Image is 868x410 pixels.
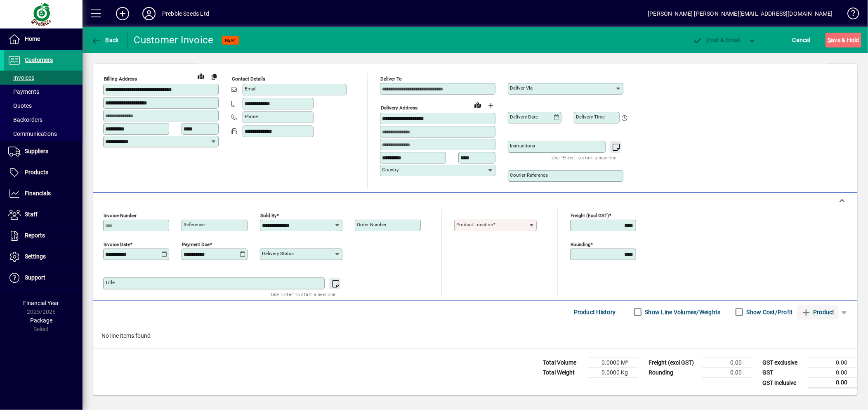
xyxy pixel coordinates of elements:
mat-label: Reference [184,222,205,228]
span: S [828,37,831,43]
div: Prebble Seeds Ltd [162,7,209,20]
a: Home [4,29,83,50]
a: Settings [4,246,83,267]
span: ave & Hold [828,33,859,47]
span: Communications [8,130,57,137]
span: Product History [574,306,616,319]
span: Back [91,37,119,43]
a: Products [4,162,83,183]
span: Payments [8,88,39,95]
mat-label: Deliver via [510,85,533,91]
mat-label: Title [105,280,115,285]
button: Add [109,6,136,21]
mat-label: Country [382,167,399,173]
a: Reports [4,225,83,246]
mat-label: Delivery date [510,114,538,120]
span: Customers [25,57,53,63]
td: Total Weight [539,368,588,378]
span: Quotes [8,102,32,109]
a: Suppliers [4,141,83,162]
mat-label: Delivery status [262,251,294,256]
div: No line items found [93,323,857,348]
button: Post & Email [688,33,744,47]
a: Invoices [4,71,83,85]
span: ost & Email [692,37,740,43]
span: Support [25,274,45,281]
span: Products [25,169,48,175]
a: Quotes [4,99,83,113]
mat-label: Product location [456,222,493,228]
td: 0.0000 Kg [588,368,638,378]
mat-label: Rounding [571,242,590,247]
span: Product [801,306,835,319]
mat-label: Delivery time [576,114,605,120]
a: View on map [471,98,484,111]
td: Total Volume [539,358,588,368]
a: Knowledge Base [841,2,858,28]
button: Profile [136,6,162,21]
button: Save & Hold [826,33,861,47]
button: Copy to Delivery address [208,70,221,83]
span: Staff [25,211,38,218]
td: 0.00 [808,358,857,368]
td: 0.00 [808,378,857,388]
span: Reports [25,232,45,239]
mat-label: Order number [357,222,387,228]
mat-label: Invoice number [104,213,137,218]
div: [PERSON_NAME] [PERSON_NAME][EMAIL_ADDRESS][DOMAIN_NAME] [648,7,833,20]
td: Freight (excl GST) [644,358,702,368]
mat-hint: Use 'Enter' to start a new line [271,289,336,299]
button: Product History [571,305,619,320]
button: Product [797,305,839,320]
mat-label: Email [245,86,257,92]
span: Home [25,36,40,42]
a: Support [4,268,83,288]
span: Settings [25,253,46,260]
a: Staff [4,204,83,225]
span: P [707,37,710,43]
label: Show Line Volumes/Weights [644,308,721,316]
mat-label: Payment due [182,242,210,247]
label: Show Cost/Profit [745,308,793,316]
td: GST [758,368,808,378]
td: GST inclusive [758,378,808,388]
mat-label: Sold by [260,213,276,218]
a: View on map [194,69,208,83]
mat-label: Courier Reference [510,172,548,178]
td: Rounding [644,368,702,378]
a: Payments [4,85,83,99]
span: Cancel [793,33,811,47]
mat-label: Instructions [510,143,535,149]
span: Financial Year [24,300,59,306]
span: Invoices [8,74,34,81]
span: Package [30,317,52,324]
mat-label: Phone [245,114,258,119]
mat-label: Invoice date [104,242,130,247]
span: NEW [225,38,236,43]
td: 0.00 [702,368,752,378]
td: GST exclusive [758,358,808,368]
td: 0.0000 M³ [588,358,638,368]
span: Financials [25,190,51,197]
div: Customer Invoice [134,33,214,47]
mat-hint: Use 'Enter' to start a new line [552,153,617,162]
span: Backorders [8,116,42,123]
a: Communications [4,127,83,141]
a: Backorders [4,113,83,127]
button: Back [89,33,121,47]
button: Cancel [790,33,813,47]
span: Suppliers [25,148,48,154]
td: 0.00 [702,358,752,368]
button: Choose address [484,99,498,112]
mat-label: Deliver To [380,76,402,82]
a: Financials [4,183,83,204]
app-page-header-button: Back [83,33,128,47]
mat-label: Freight (excl GST) [571,213,609,218]
td: 0.00 [808,368,857,378]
